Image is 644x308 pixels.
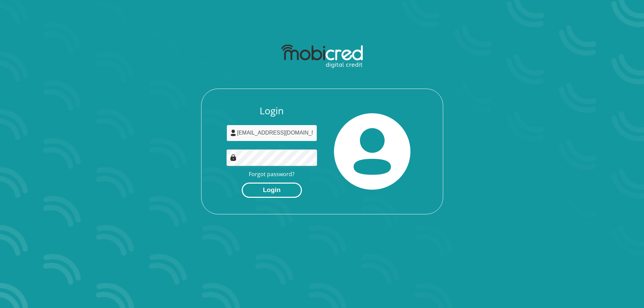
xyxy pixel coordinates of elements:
a: Forgot password? [249,170,294,178]
input: Username [226,125,317,141]
img: mobicred logo [281,45,363,68]
img: user-icon image [230,129,237,136]
button: Login [242,183,302,198]
h3: Login [226,105,317,117]
img: Image [230,154,237,161]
